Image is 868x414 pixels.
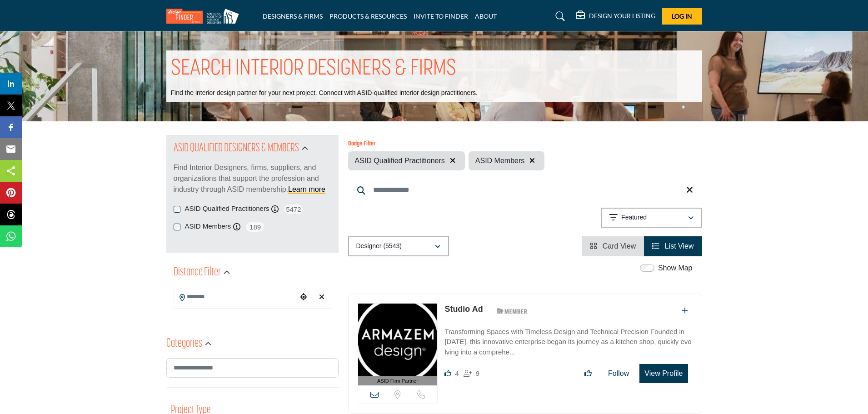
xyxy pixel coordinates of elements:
[602,364,635,383] button: Follow
[590,242,636,250] a: View Card
[329,12,407,20] a: PRODUCTS & RESOURCES
[171,55,456,83] h1: SEARCH INTERIOR DESIGNERS & FIRMS
[644,236,702,256] li: List View
[358,304,438,386] a: ASID Firm Partner
[589,12,655,20] h5: DESIGN YOUR LISTING
[283,204,304,215] span: 5472
[464,368,479,379] div: Followers
[576,11,655,22] div: DESIGN YOUR LISTING
[185,221,231,232] label: ASID Members
[174,206,180,213] input: ASID Qualified Practitioners checkbox
[315,288,329,307] div: Clear search location
[475,155,524,166] span: ASID Members
[455,369,459,377] span: 4
[166,9,244,24] img: Site Logo
[665,242,694,250] span: List View
[603,242,636,250] span: Card View
[639,364,688,383] button: View Profile
[174,224,180,230] input: ASID Members checkbox
[377,377,418,385] span: ASID Firm Partner
[263,12,323,20] a: DESIGNERS & FIRMS
[245,221,265,233] span: 189
[348,179,702,201] input: Search Keyword
[444,321,692,358] a: Transforming Spaces with Timeless Design and Technical Precision Founded in [DATE], this innovati...
[658,263,693,274] label: Show Map
[601,208,702,228] button: Featured
[348,236,449,256] button: Designer (5543)
[444,327,692,358] p: Transforming Spaces with Timeless Design and Technical Precision Founded in [DATE], this innovati...
[356,242,402,251] p: Designer (5543)
[348,140,545,148] h6: Badge Filter
[288,185,325,193] a: Learn more
[547,9,571,24] a: Search
[682,307,688,314] a: Add To List
[444,303,483,315] p: Studio Ad
[166,336,202,352] h2: Categories
[652,242,693,250] a: View List
[662,8,702,25] button: Log In
[358,304,438,376] img: Studio Ad
[355,155,445,166] span: ASID Qualified Practitioners
[582,236,644,256] li: Card View
[414,12,468,20] a: INVITE TO FINDER
[475,12,497,20] a: ABOUT
[444,304,483,314] a: Studio Ad
[174,288,297,306] input: Search Location
[166,358,339,378] input: Search Category
[476,369,479,377] span: 9
[174,162,331,195] p: Find Interior Designers, firms, suppliers, and organizations that support the profession and indu...
[492,305,533,317] img: ASID Members Badge Icon
[174,264,221,281] h2: Distance Filter
[579,364,598,383] button: Like listing
[672,12,692,20] span: Log In
[185,204,269,214] label: ASID Qualified Practitioners
[444,370,451,377] i: Likes
[174,140,299,157] h2: ASID QUALIFIED DESIGNERS & MEMBERS
[171,89,478,98] p: Find the interior design partner for your next project. Connect with ASID-qualified interior desi...
[297,288,310,307] div: Choose your current location
[621,213,647,222] p: Featured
